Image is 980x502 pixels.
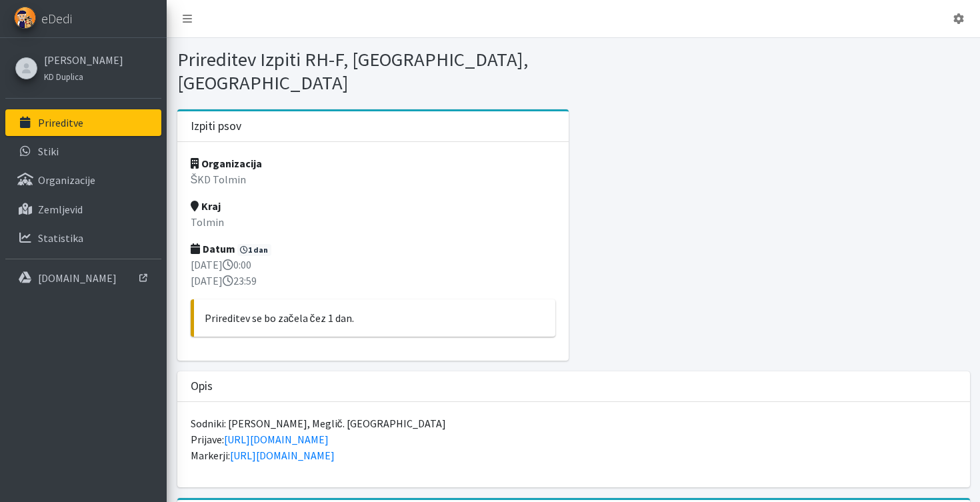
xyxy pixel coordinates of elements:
img: eDedi [14,7,36,29]
h3: Opis [191,379,213,393]
a: Statistika [5,225,161,251]
p: ŠKD Tolmin [191,171,555,187]
p: Statistika [38,231,83,245]
p: Zemljevid [38,203,83,216]
p: [DOMAIN_NAME] [38,271,117,285]
strong: Datum [191,242,235,255]
strong: Organizacija [191,157,262,170]
p: Sodniki: [PERSON_NAME], Meglič. [GEOGRAPHIC_DATA] Prijave: Markerji: [191,415,957,463]
p: Prireditve [38,116,83,129]
p: Organizacije [38,173,95,187]
span: eDedi [41,9,72,29]
h3: Izpiti psov [191,119,241,133]
a: [DOMAIN_NAME] [5,265,161,291]
a: [URL][DOMAIN_NAME] [230,449,335,462]
p: Tolmin [191,214,555,230]
span: 1 dan [237,244,272,256]
p: Stiki [38,145,59,158]
a: Zemljevid [5,196,161,223]
a: Prireditve [5,109,161,136]
small: KD Duplica [44,71,83,82]
a: [URL][DOMAIN_NAME] [224,433,329,446]
a: [PERSON_NAME] [44,52,123,68]
a: Stiki [5,138,161,165]
p: Prireditev se bo začela čez 1 dan. [205,310,545,326]
h1: Prireditev Izpiti RH-F, [GEOGRAPHIC_DATA], [GEOGRAPHIC_DATA] [177,48,569,94]
a: KD Duplica [44,68,123,84]
a: Organizacije [5,167,161,193]
strong: Kraj [191,199,221,213]
p: [DATE] 0:00 [DATE] 23:59 [191,257,555,289]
